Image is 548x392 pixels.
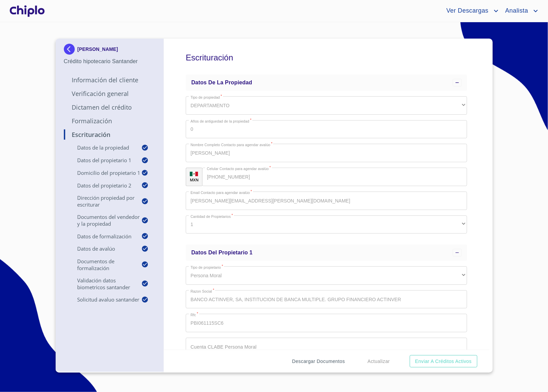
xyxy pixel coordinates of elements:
div: DEPARTAMENTO [186,96,467,115]
p: Formalización [64,117,156,125]
div: Persona Moral [186,266,467,285]
div: [PERSON_NAME] [64,44,156,57]
button: account of current user [500,5,540,16]
p: Verificación General [64,89,156,98]
h5: Escrituración [186,44,467,72]
p: Datos del propietario 2 [64,182,142,189]
p: Datos de la propiedad [64,144,142,151]
p: Datos del propietario 1 [64,157,142,164]
div: Datos de la propiedad [186,74,467,91]
p: Solicitud Avaluo Santander [64,296,142,303]
p: [PERSON_NAME] [78,46,118,52]
p: Dirección Propiedad por Escriturar [64,194,142,208]
p: Validación Datos Biometricos Santander [64,277,142,291]
p: Escrituración [64,130,156,139]
p: Dictamen del Crédito [64,103,156,111]
button: Enviar a Créditos Activos [410,355,477,368]
span: Datos de la propiedad [191,80,252,85]
button: Descargar Documentos [289,355,348,368]
img: Docupass spot blue [64,44,78,55]
span: Actualizar [367,357,390,366]
p: Domicilio del Propietario 1 [64,169,142,176]
p: Documentos de Formalización [64,258,142,271]
p: MXN [190,177,199,182]
img: R93DlvwvvjP9fbrDwZeCRYBHk45OWMq+AAOlFVsxT89f82nwPLnD58IP7+ANJEaWYhP0Tx8kkA0WlQMPQsAAgwAOmBj20AXj6... [190,172,198,177]
p: Datos de Avalúo [64,245,142,252]
span: Descargar Documentos [292,357,345,366]
span: Analista [500,5,532,16]
p: Información del Cliente [64,76,156,84]
button: Actualizar [365,355,392,368]
div: Datos del propietario 1 [186,244,467,261]
span: Datos del propietario 1 [191,250,253,255]
div: 1 [186,215,467,234]
p: Crédito hipotecario Santander [64,57,156,66]
p: Datos de Formalización [64,233,142,240]
p: Documentos del vendedor y la propiedad [64,213,142,227]
button: account of current user [441,5,500,16]
span: Enviar a Créditos Activos [415,357,472,366]
span: Ver Descargas [441,5,492,16]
